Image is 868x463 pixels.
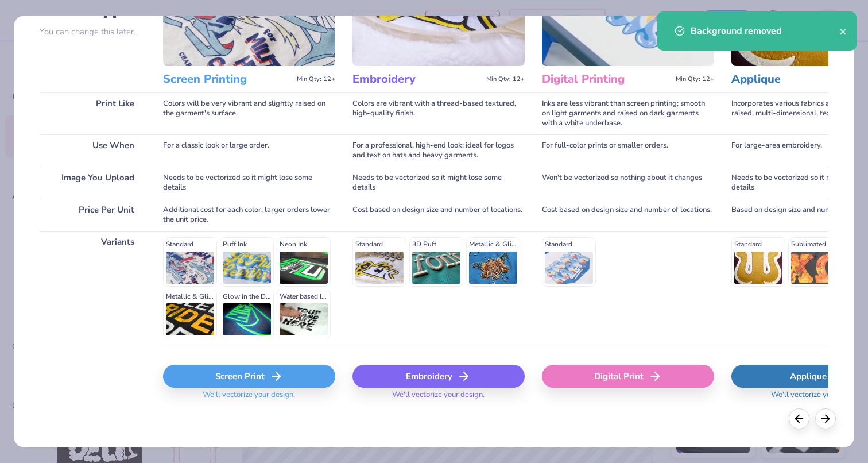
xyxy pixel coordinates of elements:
div: Use When [40,134,146,167]
span: We'll vectorize your design. [198,390,300,407]
div: Needs to be vectorized so it might lose some details [163,167,335,199]
span: Min Qty: 12+ [676,75,714,83]
div: For a professional, high-end look; ideal for logos and text on hats and heavy garments. [352,134,525,167]
div: Inks are less vibrant than screen printing; smooth on light garments and raised on dark garments ... [542,92,714,134]
div: For full-color prints or smaller orders. [542,134,714,167]
div: Colors are vibrant with a thread-based textured, high-quality finish. [352,92,525,134]
span: We'll vectorize your design. [387,390,489,407]
h3: Screen Printing [163,72,292,87]
h3: Digital Printing [542,72,671,87]
div: Screen Print [163,365,335,388]
span: Min Qty: 12+ [297,75,335,83]
div: For a classic look or large order. [163,134,335,167]
div: Cost based on design size and number of locations. [352,199,525,231]
button: close [839,24,847,38]
div: Needs to be vectorized so it might lose some details [352,167,525,199]
div: Additional cost for each color; larger orders lower the unit price. [163,199,335,231]
div: Digital Print [542,365,714,388]
div: Colors will be very vibrant and slightly raised on the garment's surface. [163,92,335,134]
div: Background removed [691,24,839,38]
div: Print Like [40,92,146,134]
p: You can change this later. [40,27,146,37]
h3: Embroidery [352,72,482,87]
div: Embroidery [352,365,525,388]
div: Won't be vectorized so nothing about it changes [542,167,714,199]
span: We'll vectorize your design. [766,390,868,407]
span: Min Qty: 12+ [486,75,525,83]
h3: Applique [731,72,861,87]
div: Variants [40,231,146,345]
div: Cost based on design size and number of locations. [542,199,714,231]
div: Price Per Unit [40,199,146,231]
div: Image You Upload [40,167,146,199]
